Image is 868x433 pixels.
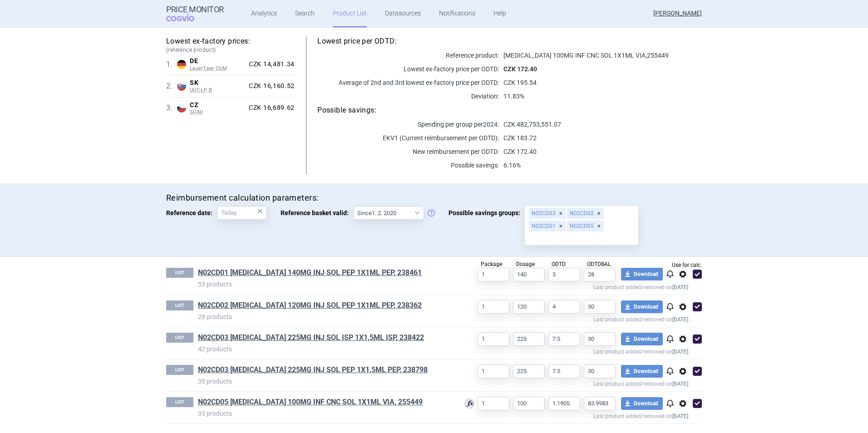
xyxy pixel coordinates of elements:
[621,365,663,378] button: Download
[166,14,207,21] span: COGVIO
[672,316,688,323] strong: [DATE]
[503,65,537,73] strong: CZK 172.40
[672,284,688,290] strong: [DATE]
[198,268,450,280] h1: N02CD01 AIMOVIG 140MG INJ SOL PEP 1X1ML PEP, 238461
[621,268,663,280] button: Download
[317,147,499,156] p: New reimbursement per ODTD:
[317,64,499,74] p: Lowest ex-factory price per ODTD:
[245,104,295,112] div: CZK 16,689.62
[166,5,224,22] a: Price MonitorCOGVIO
[190,87,245,93] span: UUC-LP B
[499,120,702,129] p: CZK 482,753,551.07
[567,208,604,219] div: N02CD02
[166,36,295,54] h5: Lowest ex-factory prices:
[449,206,525,220] span: Possible savings groups:
[317,120,499,129] p: Spending per group per 2024 :
[190,101,245,109] span: CZ
[587,261,611,267] span: ODTDBAL
[672,381,688,387] strong: [DATE]
[198,300,422,310] a: N02CD02 [MEDICAL_DATA] 120MG INJ SOL PEP 1X1ML PEP, 238362
[499,133,702,143] p: CZK 183.72
[450,411,688,419] p: Last product added/removed on
[353,206,424,220] select: Reference basket valid:
[217,206,267,220] input: Reference date:×
[499,92,702,101] p: 11.83%
[190,79,245,87] span: SK
[245,82,295,90] div: CZK 16,160.52
[198,300,450,312] h1: N02CD02 EMGALITY 120MG INJ SOL PEP 1X1ML PEP, 238362
[190,57,245,65] span: DE
[166,365,193,375] p: LIST
[621,300,663,313] button: Download
[190,65,245,72] span: LauerTaxe CGM
[450,314,688,323] p: Last product added/removed on
[166,5,224,14] strong: Price Monitor
[516,261,535,267] span: Dosage
[198,344,450,354] p: 42 products
[166,397,193,407] p: LIST
[177,82,186,91] img: Slovakia
[257,206,263,216] div: ×
[317,133,499,143] p: EKV1 (Current reimbursement per ODTD):
[450,282,688,290] p: Last product added/removed on
[529,221,566,231] div: N02CD01
[672,262,702,268] span: Use for calc.
[198,397,450,409] h1: N02CD05 VYEPTI 100MG INF CNC SOL 1X1ML VIA, 255449
[317,161,499,170] p: Possible savings:
[499,51,702,60] p: [MEDICAL_DATA] 100MG INF CNC SOL 1X1ML VIA , 255449
[198,365,428,375] a: N02CD03 [MEDICAL_DATA] 225MG INJ SOL PEP 1X1,5ML PEP, 238798
[499,78,702,87] p: CZK 195.54
[672,413,688,419] strong: [DATE]
[198,333,450,344] h1: N02CD03 AJOVY 225MG INJ SOL ISP 1X1,5ML ISP, 238422
[166,333,193,343] p: LIST
[177,103,186,113] img: Czech Republic
[198,409,450,418] p: 33 products
[317,51,499,60] p: Reference product:
[166,46,295,54] span: (reference product)
[177,60,186,69] img: Germany
[567,221,604,231] div: N02CD05
[166,192,702,204] h4: Reimbursement calculation parameters:
[450,346,688,355] p: Last product added/removed on
[198,280,450,289] p: 53 products
[166,300,193,310] p: LIST
[166,206,217,220] span: Reference date:
[621,333,663,345] button: Download
[621,397,663,410] button: Download
[166,81,177,92] span: 2 .
[529,208,566,219] div: N02CD03
[672,349,688,355] strong: [DATE]
[317,92,499,101] p: Deviation:
[552,261,566,267] span: ODTD
[198,377,450,386] p: 35 products
[198,268,422,278] a: N02CD01 [MEDICAL_DATA] 140MG INJ SOL PEP 1X1ML PEP, 238461
[317,78,499,87] p: Average of 2nd and 3rd lowest ex-factory price per ODTD:
[166,268,193,278] p: LIST
[317,36,702,46] h5: Lowest price per ODTD:
[166,59,177,70] span: 1 .
[245,60,295,69] div: CZK 14,481.34
[317,105,702,115] h5: Possible savings:
[166,103,177,113] span: 3 .
[499,161,702,170] p: 6.16%
[198,333,424,343] a: N02CD03 [MEDICAL_DATA] 225MG INJ SOL ISP 1X1,5ML ISP, 238422
[528,232,635,244] input: Possible savings groups:N02CD03N02CD02N02CD01N02CD05
[499,147,702,156] p: CZK 172.40
[198,365,450,377] h1: N02CD03 AJOVY 225MG INJ SOL PEP 1X1,5ML PEP, 238798
[450,379,688,387] p: Last product added/removed on
[481,261,502,267] span: Package
[281,206,353,220] span: Reference basket valid:
[198,397,423,407] a: N02CD05 [MEDICAL_DATA] 100MG INF CNC SOL 1X1ML VIA, 255449
[198,312,450,321] p: 28 products
[190,109,245,115] span: SCAU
